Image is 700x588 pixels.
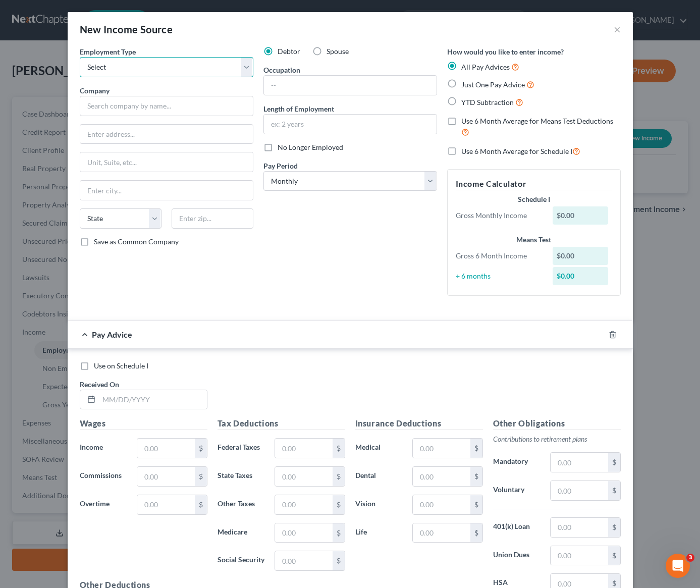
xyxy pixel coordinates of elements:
input: -- [264,76,437,95]
div: $ [608,546,620,565]
h5: Wages [80,417,207,430]
span: Save as Common Company [94,237,179,246]
span: 3 [686,554,694,562]
label: Voluntary [488,480,546,501]
div: $ [195,495,207,514]
input: 0.00 [275,495,332,514]
div: Gross Monthly Income [451,210,548,221]
input: Search company by name... [80,96,253,116]
label: How would you like to enter income? [447,46,564,57]
button: × [614,23,621,35]
div: Means Test [456,235,612,245]
div: New Income Source [80,22,173,36]
div: Gross 6 Month Income [451,251,548,261]
span: Received On [80,380,119,389]
iframe: Intercom live chat [666,554,690,578]
div: $ [608,481,620,500]
input: 0.00 [413,439,470,458]
label: Dental [350,466,408,487]
div: $ [608,518,620,537]
span: Use 6 Month Average for Schedule I [461,147,572,155]
span: Use on Schedule I [94,361,148,370]
div: $ [195,467,207,486]
input: Enter city... [80,181,253,200]
label: Overtime [75,495,132,515]
div: $ [333,495,345,514]
input: Unit, Suite, etc... [80,152,253,172]
label: Medicare [212,523,270,543]
p: Contributions to retirement plans [493,434,621,444]
input: 0.00 [275,439,332,458]
label: Social Security [212,551,270,571]
input: 0.00 [275,523,332,543]
span: YTD Subtraction [461,98,514,106]
span: Just One Pay Advice [461,80,525,89]
div: $ [608,453,620,472]
h5: Other Obligations [493,417,621,430]
div: ÷ 6 months [451,271,548,281]
input: Enter address... [80,125,253,144]
h5: Income Calculator [456,178,612,190]
span: Use 6 Month Average for Means Test Deductions [461,117,613,125]
label: Medical [350,438,408,458]
span: No Longer Employed [278,143,343,151]
label: Commissions [75,466,132,487]
div: $ [470,467,482,486]
input: 0.00 [413,467,470,486]
div: $ [333,439,345,458]
input: 0.00 [275,467,332,486]
input: 0.00 [137,467,194,486]
h5: Insurance Deductions [355,417,483,430]
input: 0.00 [137,439,194,458]
label: Life [350,523,408,543]
label: Mandatory [488,452,546,472]
input: 0.00 [551,453,608,472]
label: Union Dues [488,546,546,566]
input: MM/DD/YYYY [99,390,207,409]
div: $0.00 [553,247,608,265]
input: 0.00 [551,518,608,537]
label: Federal Taxes [212,438,270,458]
div: $ [333,467,345,486]
label: Length of Employment [263,103,334,114]
span: Company [80,86,110,95]
div: $ [470,495,482,514]
div: $ [333,551,345,570]
span: Pay Advice [92,330,132,339]
div: $0.00 [553,267,608,285]
span: Pay Period [263,162,298,170]
span: Debtor [278,47,300,56]
input: 0.00 [551,546,608,565]
label: Occupation [263,65,300,75]
label: Other Taxes [212,495,270,515]
label: State Taxes [212,466,270,487]
span: Spouse [327,47,349,56]
label: Vision [350,495,408,515]
div: $ [470,523,482,543]
span: All Pay Advices [461,63,510,71]
input: 0.00 [413,523,470,543]
div: $ [333,523,345,543]
input: ex: 2 years [264,115,437,134]
span: Income [80,443,103,451]
input: 0.00 [413,495,470,514]
div: $ [470,439,482,458]
label: 401(k) Loan [488,517,546,538]
input: Enter zip... [172,208,253,229]
h5: Tax Deductions [218,417,345,430]
input: 0.00 [137,495,194,514]
div: $ [195,439,207,458]
div: $0.00 [553,206,608,225]
span: Employment Type [80,47,136,56]
div: Schedule I [456,194,612,204]
input: 0.00 [275,551,332,570]
input: 0.00 [551,481,608,500]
